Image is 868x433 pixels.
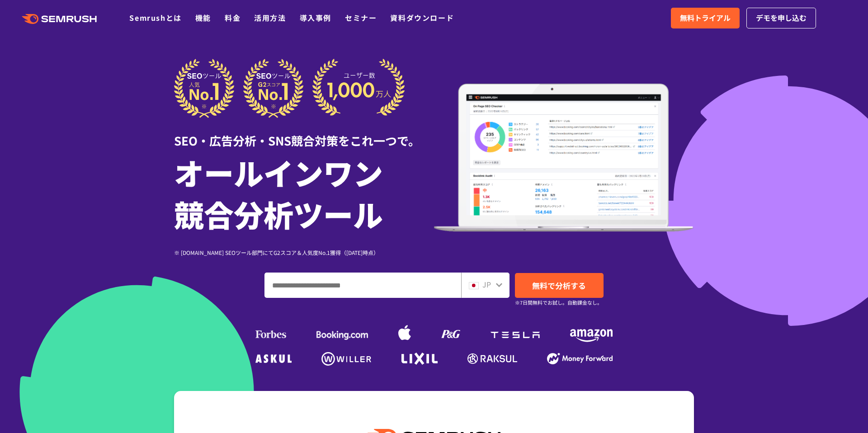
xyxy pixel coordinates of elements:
[671,8,740,28] a: 無料トライアル
[300,12,331,23] a: 導入事例
[174,248,434,257] div: ※ [DOMAIN_NAME] SEOツール部門にてG2スコア＆人気度No.1獲得（[DATE]時点）
[532,280,586,291] span: 無料で分析する
[174,118,434,149] div: SEO・広告分析・SNS競合対策をこれ一つで。
[265,273,461,297] input: ドメイン、キーワードまたはURLを入力してください
[195,12,211,23] a: 機能
[345,12,377,23] a: セミナー
[129,12,181,23] a: Semrushとは
[225,12,241,23] a: 料金
[515,298,602,307] small: ※7日間無料でお試し。自動課金なし。
[174,151,434,235] h1: オールインワン 競合分析ツール
[482,279,491,290] span: JP
[680,12,731,24] span: 無料トライアル
[746,8,816,28] a: デモを申し込む
[515,273,604,298] a: 無料で分析する
[390,12,454,23] a: 資料ダウンロード
[254,12,286,23] a: 活用方法
[756,12,807,24] span: デモを申し込む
